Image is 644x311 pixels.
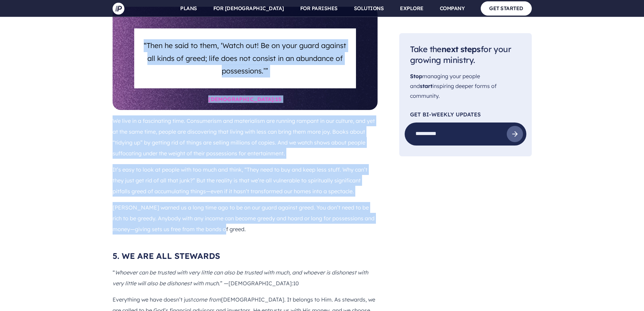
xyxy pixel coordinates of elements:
i: Whoever can be trusted with very little can also be trusted with much, and whoever is dishonest w... [113,269,368,287]
p: managing your people and inspiring deeper forms of community. [410,72,521,101]
a: GET STARTED [481,1,532,15]
span: Take the for your growing ministry. [410,44,511,65]
i: come from [193,296,221,303]
p: We live in a fascinating time. Consumerism and materialism are running rampant in our culture, an... [113,115,378,159]
p: Get Bi-Weekly Updates [410,112,521,117]
p: [PERSON_NAME] warned us a long time ago to be on our guard against greed. You don’t need to be ri... [113,202,378,235]
p: It’s easy to look at people with too much and think, “They need to buy and keep less stuff. Why c... [113,164,378,197]
span: Stop [410,73,422,80]
p: “ ” —[DEMOGRAPHIC_DATA]:10 [113,267,378,289]
span: next steps [442,44,481,54]
h6: [DEMOGRAPHIC_DATA]:15 [134,88,356,110]
span: start [420,83,432,89]
span: 5. WE ARE ALL STEWARDS [113,251,220,261]
h5: “Then he said to them, ‘Watch out! Be on your guard against all kinds of greed; life does not con... [142,37,348,77]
